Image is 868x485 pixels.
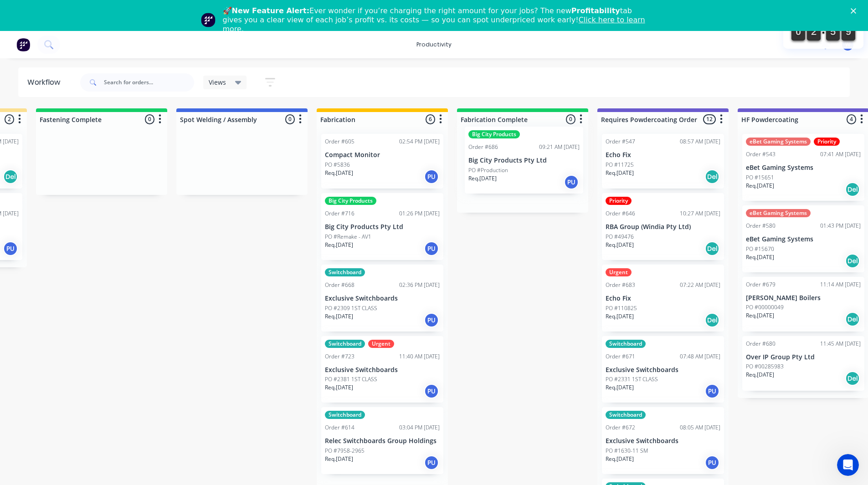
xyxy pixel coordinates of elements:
img: Profile image for Team [201,13,216,27]
div: productivity [412,38,456,51]
div: Close [851,8,860,14]
span: Views [209,77,226,87]
img: Factory [16,38,30,51]
input: Search for orders... [104,73,194,92]
div: 🚀 Ever wonder if you’re charging the right amount for your jobs? The new tab gives you a clear vi... [223,6,653,34]
div: Workflow [27,77,65,88]
b: New Feature Alert: [232,6,310,15]
b: Profitability [571,6,620,15]
a: Click here to learn more. [223,15,645,33]
iframe: Intercom live chat [837,454,859,476]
